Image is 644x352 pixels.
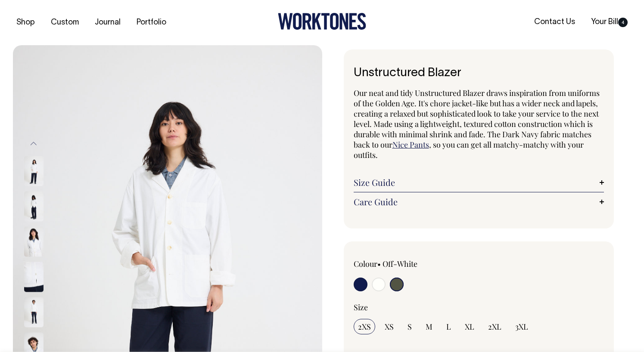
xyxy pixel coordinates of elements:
div: Size [354,302,604,312]
a: Contact Us [531,15,579,29]
img: off-white [24,191,44,221]
img: off-white [24,226,44,256]
img: off-white [24,156,44,186]
img: off-white [24,297,44,327]
span: M [426,321,432,332]
a: Your Bill4 [588,15,631,29]
input: 2XS [354,319,375,334]
a: Care Guide [354,197,604,207]
span: S [408,321,412,332]
a: Nice Pants [392,139,429,150]
a: Journal [91,15,124,30]
input: XS [380,319,398,334]
button: Previous [27,134,40,154]
label: Off-White [383,259,417,269]
h1: Unstructured Blazer [354,67,604,80]
span: 2XL [488,321,501,332]
input: 2XL [484,319,506,334]
input: S [403,319,416,334]
img: off-white [24,262,44,292]
span: • [377,259,381,269]
span: 3XL [515,321,528,332]
a: Size Guide [354,177,604,188]
a: Shop [13,15,38,30]
input: 3XL [511,319,532,334]
span: 4 [618,18,628,27]
span: , so you can get all matchy-matchy with your outfits. [354,139,584,160]
a: Custom [47,15,82,30]
span: XL [465,321,474,332]
input: XL [460,319,479,334]
span: XS [385,321,394,332]
a: Portfolio [133,15,170,30]
span: L [446,321,451,332]
input: L [442,319,455,334]
input: M [421,319,437,334]
span: Our neat and tidy Unstructured Blazer draws inspiration from uniforms of the Golden Age. It's cho... [354,88,600,150]
div: Colour [354,259,454,269]
span: 2XS [358,321,371,332]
